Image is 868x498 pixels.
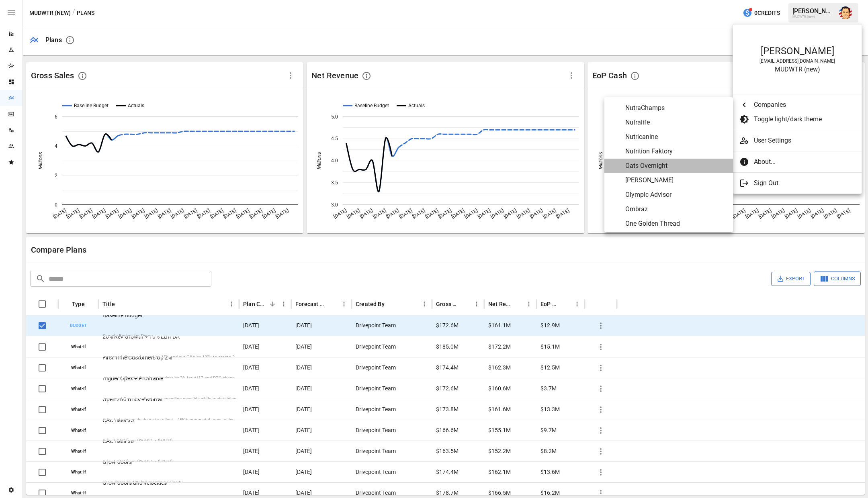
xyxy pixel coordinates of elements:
[754,100,855,110] span: Companies
[754,178,855,188] span: Sign Out
[625,190,727,200] span: Olympic Advisor
[625,132,727,142] span: Nutricanine
[625,147,727,156] span: Nutrition Faktory
[754,114,855,124] span: Toggle light/dark theme
[741,58,854,64] div: [EMAIL_ADDRESS][DOMAIN_NAME]
[625,204,727,214] span: Ombraz
[625,161,727,171] span: Oats Overnight
[754,136,855,145] span: User Settings
[741,45,854,57] div: [PERSON_NAME]
[625,103,727,113] span: NutraChamps
[625,118,727,127] span: Nutralife
[625,219,727,229] span: One Golden Thread
[754,157,855,167] span: About...
[741,65,854,73] div: MUDWTR (new)
[625,176,727,185] span: [PERSON_NAME]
